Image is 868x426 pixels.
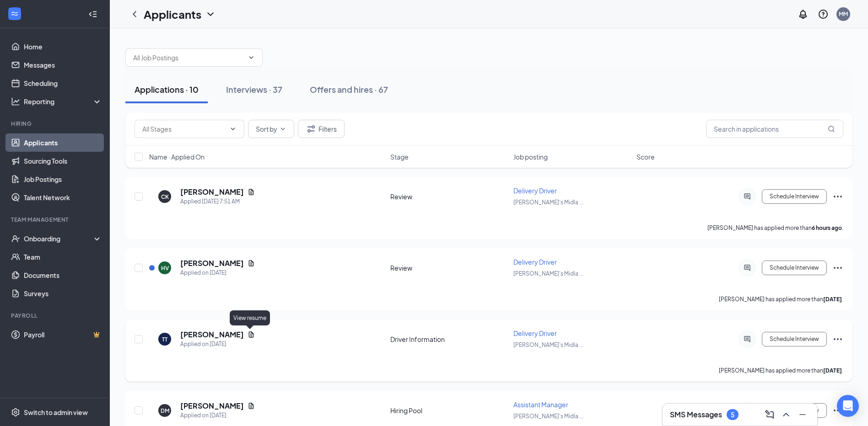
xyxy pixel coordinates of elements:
svg: Settings [11,408,20,417]
svg: ActiveChat [742,335,753,343]
span: Sort by [256,126,277,132]
a: Documents [24,266,102,284]
svg: Collapse [88,10,97,19]
span: Assistant Manager [513,400,568,409]
button: Filter Filters [298,120,345,138]
p: [PERSON_NAME] has applied more than . [719,295,843,303]
div: Applied on [DATE] [180,268,255,277]
div: Offers and hires · 67 [310,84,388,95]
a: Surveys [24,284,102,303]
svg: Ellipses [832,405,843,416]
svg: Ellipses [832,191,843,202]
div: Applied on [DATE] [180,340,255,349]
button: ComposeMessage [762,407,777,422]
svg: ChevronLeft [129,9,140,20]
div: TT [162,335,167,343]
span: [PERSON_NAME]'s Midla ... [513,199,583,206]
input: All Stages [142,124,226,134]
svg: ActiveChat [742,264,753,272]
div: Open Intercom Messenger [837,395,859,417]
svg: Document [248,260,255,267]
div: Payroll [11,312,100,319]
button: Schedule Interview [762,261,827,275]
svg: ChevronDown [229,125,237,133]
svg: ChevronDown [205,9,216,20]
p: [PERSON_NAME] has applied more than . [719,367,843,374]
div: Review [390,263,508,272]
span: Delivery Driver [513,258,557,266]
button: ChevronUp [779,407,793,422]
a: Messages [24,56,102,74]
a: Scheduling [24,74,102,92]
div: Applied [DATE] 7:51 AM [180,197,255,206]
b: 6 hours ago [812,224,842,231]
a: Team [24,248,102,266]
div: HV [161,264,169,272]
span: [PERSON_NAME]'s Midla ... [513,341,583,348]
svg: QuestionInfo [818,9,829,20]
h5: [PERSON_NAME] [180,401,244,411]
span: Delivery Driver [513,329,557,337]
p: [PERSON_NAME] has applied more than . [707,224,843,232]
button: Schedule Interview [762,332,827,346]
svg: ComposeMessage [764,409,775,420]
svg: ChevronDown [279,125,286,133]
svg: ChevronUp [781,409,792,420]
span: Delivery Driver [513,186,557,195]
svg: Analysis [11,97,20,106]
span: [PERSON_NAME]'s Midla ... [513,270,583,277]
a: Job Postings [24,170,102,188]
div: Interviews · 37 [226,84,282,95]
div: DM [161,407,169,415]
h1: Applicants [144,6,201,22]
svg: Document [248,331,255,338]
svg: UserCheck [11,234,20,243]
h5: [PERSON_NAME] [180,258,244,268]
div: Onboarding [24,234,94,243]
svg: Notifications [798,9,809,20]
button: Sort byChevronDown [248,120,294,138]
svg: ActiveChat [742,193,753,200]
a: Home [24,37,102,56]
svg: Minimize [797,409,808,420]
span: Job posting [513,152,548,161]
svg: ChevronDown [248,54,255,61]
div: Team Management [11,216,100,224]
a: PayrollCrown [24,325,102,344]
div: CK [161,193,169,201]
span: Stage [390,152,409,161]
svg: MagnifyingGlass [828,125,835,133]
span: Name · Applied On [149,152,205,161]
h5: [PERSON_NAME] [180,330,244,340]
div: Applied on [DATE] [180,411,255,420]
svg: Filter [306,123,317,134]
input: Search in applications [706,120,843,138]
span: Score [636,152,655,161]
div: Hiring Pool [390,406,508,415]
svg: Ellipses [832,334,843,345]
h3: SMS Messages [670,410,722,420]
span: [PERSON_NAME]'s Midla ... [513,413,583,420]
svg: Document [248,402,255,410]
a: Talent Network [24,188,102,207]
button: Minimize [795,407,810,422]
div: Switch to admin view [24,408,88,417]
h5: [PERSON_NAME] [180,187,244,197]
div: Review [390,192,508,201]
div: Driver Information [390,335,508,344]
div: Hiring [11,120,100,128]
div: View resume [230,310,270,325]
b: [DATE] [823,296,842,303]
a: Sourcing Tools [24,152,102,170]
div: MM [839,10,848,18]
div: Applications · 10 [135,84,199,95]
svg: Document [248,188,255,196]
svg: Ellipses [832,262,843,273]
div: Reporting [24,97,102,106]
b: [DATE] [823,367,842,374]
button: Schedule Interview [762,189,827,204]
div: 5 [731,411,734,419]
input: All Job Postings [133,53,244,63]
a: Applicants [24,133,102,152]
